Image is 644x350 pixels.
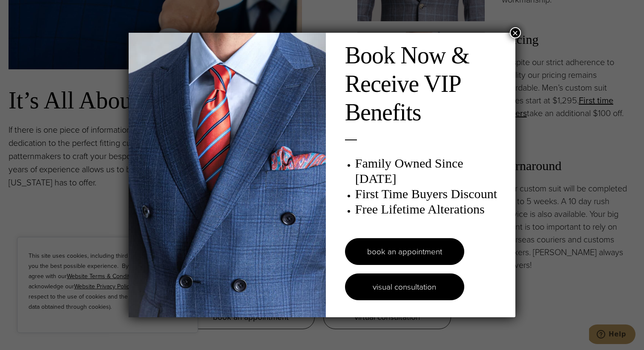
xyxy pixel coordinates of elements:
h3: Family Owned Since [DATE] [355,156,507,186]
a: book an appointment [345,238,464,265]
a: visual consultation [345,273,464,300]
h2: Book Now & Receive VIP Benefits [345,41,507,127]
h3: First Time Buyers Discount [355,186,507,202]
span: Help [20,6,37,14]
button: Close [510,27,521,38]
h3: Free Lifetime Alterations [355,202,507,217]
